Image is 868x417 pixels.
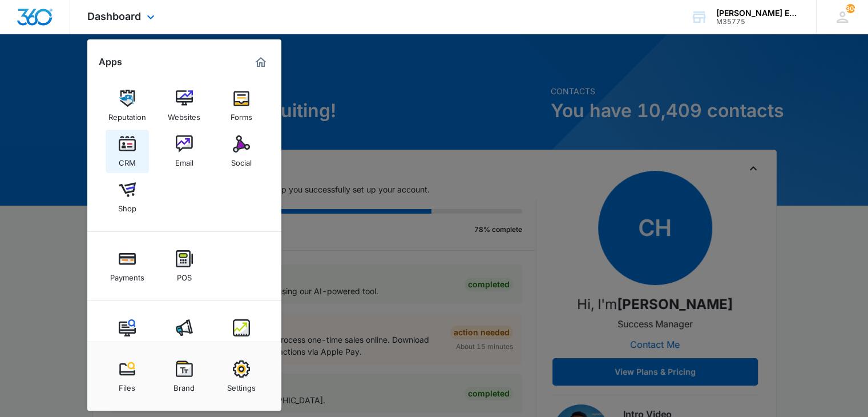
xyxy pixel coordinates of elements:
a: Content [106,314,149,357]
span: 304 [846,4,855,13]
a: Settings [220,355,263,398]
a: POS [163,244,206,288]
a: Forms [220,84,263,127]
div: Intelligence [221,336,261,351]
a: Ads [163,314,206,357]
a: CRM [106,130,149,173]
div: Brand [173,378,195,392]
div: Social [231,153,252,167]
div: account name [716,9,800,18]
a: Marketing 360® Dashboard [252,53,270,71]
a: Social [220,130,263,173]
a: Brand [163,355,206,398]
div: Reputation [108,107,146,122]
div: Websites [168,107,200,122]
div: CRM [119,153,136,167]
div: Email [175,153,193,167]
div: Files [119,378,135,392]
div: notifications count [846,4,855,13]
a: Payments [106,244,149,288]
div: account id [716,18,800,26]
div: Shop [118,198,136,213]
div: Content [113,336,142,351]
a: Intelligence [220,314,263,357]
div: Settings [227,378,256,392]
h2: Apps [99,57,122,67]
a: Email [163,130,206,173]
div: POS [177,267,192,282]
a: Reputation [106,84,149,127]
a: Shop [106,175,149,219]
div: Forms [231,107,252,122]
span: Dashboard [87,10,141,22]
a: Websites [163,84,206,127]
a: Files [106,355,149,398]
div: Payments [110,267,144,282]
div: Ads [177,336,191,351]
